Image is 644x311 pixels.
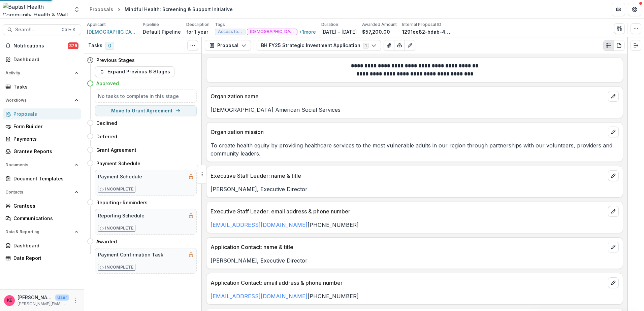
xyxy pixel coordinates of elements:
[5,71,72,75] span: Activity
[3,227,81,237] button: Open Data & Reporting
[3,200,81,211] a: Grantees
[628,3,641,16] button: Get Help
[362,22,397,28] p: Awarded Amount
[384,40,394,51] button: View Attached Files
[13,242,76,249] div: Dashboard
[186,28,208,35] p: for 1 year
[211,279,605,287] p: Application Contact: email address & phone number
[95,66,174,77] button: Expand Previous 6 Stages
[7,298,12,303] div: Katie E
[211,92,605,100] p: Organization name
[143,28,181,35] p: Default Pipeline
[211,207,605,215] p: Executive Staff Leader: email address & phone number
[612,3,625,16] button: Partners
[105,42,114,50] span: 0
[13,135,76,142] div: Payments
[3,95,81,106] button: Open Workflows
[95,105,197,116] button: Move to Grant Agreement
[3,68,81,78] button: Open Activity
[87,4,235,14] nav: breadcrumb
[87,4,116,14] a: Proposals
[608,277,619,288] button: edit
[405,40,415,51] button: Edit as form
[3,54,81,65] a: Dashboard
[3,187,81,198] button: Open Contacts
[98,212,144,219] h5: Reporting Schedule
[3,133,81,144] a: Payments
[13,175,76,182] div: Document Templates
[3,146,81,157] a: Grantee Reports
[211,293,308,300] a: [EMAIL_ADDRESS][DOMAIN_NAME]
[96,199,148,206] h4: Reporting+Reminders
[608,206,619,217] button: edit
[250,29,294,34] span: [DEMOGRAPHIC_DATA] Health Board Representation
[87,22,106,28] p: Applicant
[13,215,76,222] div: Communications
[3,3,69,16] img: Baptist Health Community Health & Well Being logo
[55,295,69,301] p: User
[15,27,58,33] span: Search...
[608,242,619,252] button: edit
[13,56,76,63] div: Dashboard
[18,294,53,301] p: [PERSON_NAME]
[13,123,76,130] div: Form Builder
[143,22,159,28] p: Pipeline
[608,170,619,181] button: edit
[211,141,619,158] p: To create health equity by providing healthcare services to the most vulnerable adults in our reg...
[211,185,619,193] p: [PERSON_NAME], Executive Director
[87,28,137,35] a: [DEMOGRAPHIC_DATA] American Social Services
[3,121,81,132] a: Form Builder
[321,28,357,35] p: [DATE] - [DATE]
[186,22,210,28] p: Description
[299,29,316,35] button: +1more
[211,221,308,228] a: [EMAIL_ADDRESS][DOMAIN_NAME]
[608,127,619,137] button: edit
[68,42,78,49] span: 379
[13,83,76,90] div: Tasks
[98,251,163,258] h5: Payment Confirmation Task
[88,43,102,48] h3: Tasks
[105,186,134,192] p: Incomplete
[3,240,81,251] a: Dashboard
[3,81,81,92] a: Tasks
[402,28,453,35] p: 1291ee82-bdab-4eea-906d-51a35245d12d
[60,26,77,33] div: Ctrl + K
[13,202,76,209] div: Grantees
[105,225,134,231] p: Incomplete
[218,29,243,34] span: Access to Mental Health Care
[5,163,72,167] span: Documents
[90,6,113,13] div: Proposals
[211,292,619,300] p: [PHONE_NUMBER]
[13,43,68,49] span: Notifications
[614,40,624,51] button: PDF view
[3,213,81,224] a: Communications
[125,6,233,13] div: Mindful Health: Screening & Support Initiative
[105,264,134,270] p: Incomplete
[211,128,605,136] p: Organization mission
[96,57,135,64] h4: Previous Stages
[402,22,441,28] p: Internal Proposal ID
[96,146,136,153] h4: Grant Agreement
[3,40,81,51] button: Notifications379
[211,221,619,229] p: [PHONE_NUMBER]
[211,256,619,265] p: [PERSON_NAME], Executive Director
[96,133,117,140] h4: Deferred
[98,173,142,180] h5: Payment Schedule
[5,190,72,195] span: Contacts
[187,40,198,51] button: Toggle View Cancelled Tasks
[215,22,225,28] p: Tags
[72,3,82,16] button: Open entity switcher
[96,238,117,245] h4: Awarded
[603,40,614,51] button: Plaintext view
[96,160,140,167] h4: Payment Schedule
[5,98,72,103] span: Workflows
[631,40,641,51] button: Expand right
[3,160,81,170] button: Open Documents
[72,297,80,305] button: More
[257,40,381,51] button: BH FY25 Strategic Investment Application1
[3,173,81,184] a: Document Templates
[211,172,605,180] p: Executive Staff Leader: name & title
[608,91,619,102] button: edit
[211,243,605,251] p: Application Contact: name & title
